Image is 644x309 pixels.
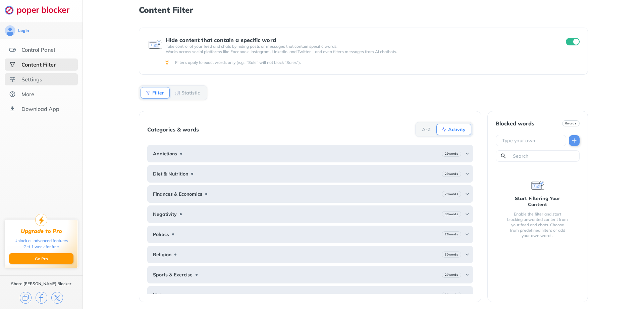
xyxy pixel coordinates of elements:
[166,44,553,49] p: Take control of your feed and chats by hiding posts or messages that contain specific words.
[18,28,29,33] div: Login
[512,153,577,159] input: Search
[153,292,172,298] b: Violence
[175,90,180,95] img: Statistic
[153,252,171,257] b: Religion
[448,127,466,131] b: Activity
[139,5,588,14] h1: Content Filter
[166,49,553,54] p: Works across social platforms like Facebook, Instagram, LinkedIn, and Twitter – and even filters ...
[445,293,458,297] b: 25 words
[20,292,32,304] img: copy.svg
[9,253,73,264] button: Go Pro
[152,91,164,95] b: Filter
[445,151,458,156] b: 29 words
[181,91,200,95] b: Statistic
[11,281,71,286] div: Share [PERSON_NAME] Blocker
[146,90,151,95] img: Filter
[9,61,16,68] img: social-selected.svg
[153,272,193,277] b: Sports & Exercise
[445,272,458,277] b: 27 words
[147,126,199,132] div: Categories & words
[445,212,458,217] b: 30 words
[506,195,569,207] div: Start Filtering Your Content
[51,292,63,304] img: x.svg
[153,191,202,197] b: Finances & Economics
[9,106,16,112] img: download-app.svg
[5,25,15,36] img: avatar.svg
[166,37,553,43] div: Hide content that contain a specific word
[23,244,59,250] div: Get 1 week for free
[501,137,563,144] input: Type your own
[441,127,447,132] img: Activity
[36,292,47,304] img: facebook.svg
[175,60,578,65] div: Filters apply to exact words only (e.g., "Sale" will not block "Sales").
[153,151,177,156] b: Addictions
[565,121,577,126] b: 0 words
[153,232,169,237] b: Politics
[9,46,16,53] img: features.svg
[445,232,458,237] b: 26 words
[14,238,68,244] div: Unlock all advanced features
[21,46,55,53] div: Control Panel
[9,76,16,83] img: settings.svg
[153,171,188,177] b: Diet & Nutrition
[9,91,16,98] img: about.svg
[21,228,62,234] div: Upgrade to Pro
[445,171,458,176] b: 23 words
[445,192,458,196] b: 25 words
[21,61,56,68] div: Content Filter
[21,106,59,112] div: Download App
[21,91,34,98] div: More
[35,214,47,226] img: upgrade-to-pro.svg
[506,211,569,238] div: Enable the filter and start blocking unwanted content from your feed and chats. Choose from prede...
[153,211,177,217] b: Negativity
[445,252,458,257] b: 30 words
[21,76,42,83] div: Settings
[5,5,77,15] img: logo-webpage.svg
[422,127,431,131] b: A-Z
[496,120,534,126] div: Blocked words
